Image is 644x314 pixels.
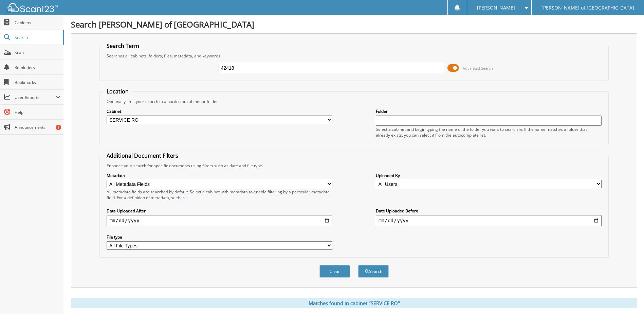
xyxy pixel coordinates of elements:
[15,20,60,25] span: Cabinets
[358,265,389,278] button: Search
[15,35,59,40] span: Search
[107,215,332,226] input: start
[103,53,605,59] div: Searches all cabinets, folders, files, metadata, and keywords
[7,3,58,12] img: scan123-logo-white.svg
[103,88,132,95] legend: Location
[107,173,332,178] label: Metadata
[15,65,60,70] span: Reminders
[463,66,493,71] span: Advanced Search
[107,108,332,114] label: Cabinet
[15,109,60,115] span: Help
[15,50,60,55] span: Scan
[477,6,515,10] span: [PERSON_NAME]
[103,163,605,169] div: Enhance your search for specific documents using filters such as date and file type.
[178,195,187,200] a: here
[376,215,602,226] input: end
[103,152,182,159] legend: Additional Document Filters
[319,265,350,278] button: Clear
[56,125,61,130] div: 1
[107,234,332,240] label: File type
[15,80,60,85] span: Bookmarks
[376,126,602,138] div: Select a cabinet and begin typing the name of the folder you want to search in. If the name match...
[103,42,143,50] legend: Search Term
[376,208,602,214] label: Date Uploaded Before
[376,108,602,114] label: Folder
[107,208,332,214] label: Date Uploaded After
[376,173,602,178] label: Uploaded By
[15,94,56,100] span: User Reports
[107,189,332,200] div: All metadata fields are searched by default. Select a cabinet with metadata to enable filtering b...
[541,6,634,10] span: [PERSON_NAME] of [GEOGRAPHIC_DATA]
[15,124,60,130] span: Announcements
[103,99,605,104] div: Optionally limit your search to a particular cabinet or folder
[71,298,637,308] div: Matches found in cabinet "SERVICE RO"
[71,19,637,30] h1: Search [PERSON_NAME] of [GEOGRAPHIC_DATA]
